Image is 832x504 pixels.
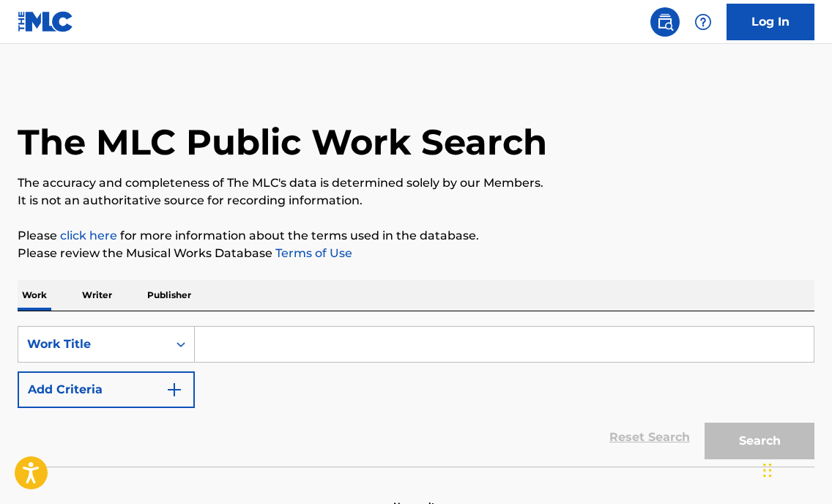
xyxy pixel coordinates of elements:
[650,7,680,37] a: Public Search
[759,434,832,504] iframe: Chat Widget
[656,13,674,31] img: search
[18,227,814,245] p: Please for more information about the terms used in the database.
[18,245,814,262] p: Please review the Musical Works Database
[694,13,712,31] img: help
[272,246,352,260] a: Terms of Use
[60,229,117,242] a: click here
[688,7,718,37] div: Help
[18,174,814,192] p: The accuracy and completeness of The MLC's data is determined solely by our Members.
[18,371,195,408] button: Add Criteria
[27,336,159,353] div: Work Title
[18,326,814,467] form: Search Form
[166,381,183,399] img: 9d2ae6d4665cec9f34b9.svg
[18,280,51,311] p: Work
[727,4,814,40] a: Log In
[18,192,814,210] p: It is not an authoritative source for recording information.
[763,448,772,492] div: Drag
[18,11,74,32] img: MLC Logo
[78,280,116,311] p: Writer
[143,280,196,311] p: Publisher
[18,120,547,164] h1: The MLC Public Work Search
